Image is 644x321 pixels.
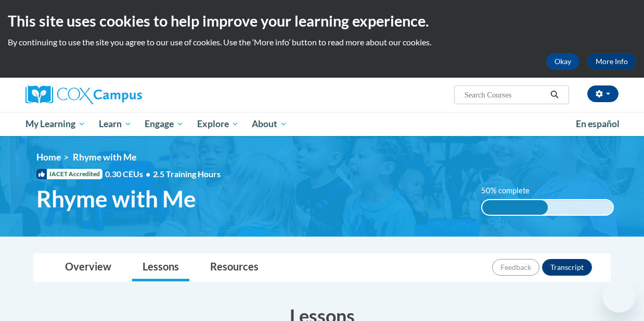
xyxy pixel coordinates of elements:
div: 50% complete [482,200,548,215]
span: • [146,169,150,179]
span: Rhyme with Me [73,152,136,163]
span: IACET Accredited [36,169,102,179]
span: Engage [145,118,184,130]
iframe: Button to launch messaging window [602,279,636,313]
button: Feedback [492,259,539,276]
span: En español [576,118,620,129]
button: Search [547,89,562,101]
button: Okay [546,53,579,70]
div: Main menu [18,112,626,136]
a: Learn [92,112,138,136]
a: Lessons [132,254,189,281]
span: My Learning [25,118,85,130]
label: 50% complete [481,185,541,196]
span: Rhyme with Me [36,185,196,213]
img: Cox Campus [25,85,142,104]
span: Learn [99,118,132,130]
a: About [246,112,294,136]
a: Cox Campus [25,85,213,104]
button: Transcript [542,259,592,276]
button: Account Settings [587,85,619,102]
a: My Learning [19,112,92,136]
a: Overview [55,254,122,281]
span: About [252,118,287,130]
a: Resources [200,254,269,281]
h2: This site uses cookies to help improve your learning experience. [8,10,636,31]
span: 2.5 Training Hours [153,169,221,179]
a: Explore [190,112,246,136]
p: By continuing to use the site you agree to our use of cookies. Use the ‘More info’ button to read... [8,36,636,48]
a: Engage [138,112,190,136]
span: 0.30 CEUs [105,168,153,180]
a: More Info [587,53,636,70]
a: En español [569,113,626,135]
input: Search Courses [463,89,547,101]
span: Explore [197,118,239,130]
a: Home [36,152,61,163]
